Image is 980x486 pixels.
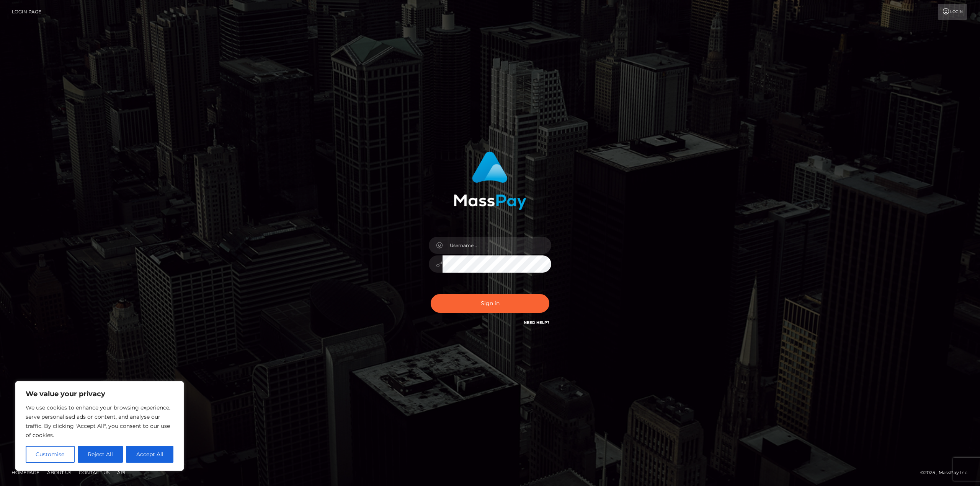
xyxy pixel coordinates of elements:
[8,466,42,478] a: Homepage
[15,381,184,471] div: We value your privacy
[76,466,113,478] a: Contact Us
[920,468,974,477] div: © 2025 , MassPay Inc.
[524,320,549,325] a: Need Help?
[78,446,123,463] button: Reject All
[12,4,41,20] a: Login Page
[126,446,173,463] button: Accept All
[114,466,129,478] a: API
[431,294,549,313] button: Sign in
[443,237,551,254] input: Username...
[26,389,173,398] p: We value your privacy
[26,446,75,463] button: Customise
[938,4,967,20] a: Login
[26,403,173,440] p: We use cookies to enhance your browsing experience, serve personalised ads or content, and analys...
[454,151,526,210] img: MassPay Login
[44,466,74,478] a: About Us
